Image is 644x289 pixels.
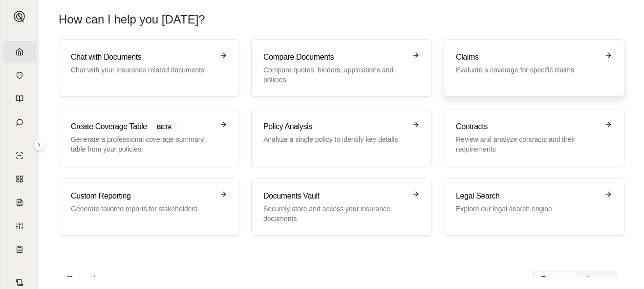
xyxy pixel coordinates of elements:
[263,65,406,85] p: Compare quotes, binders, applications and policies
[2,65,37,86] a: Documents Vault
[251,178,432,236] a: Documents VaultSecurely store and access your insurance documents
[10,7,29,26] button: Expand sidebar
[2,111,37,133] a: Chat
[540,275,571,283] div: Reports
[66,272,96,286] h2: Recent
[71,51,214,63] h3: Chat with Documents
[2,168,37,190] a: Policy Comparisons
[59,178,239,236] a: Custom ReportingGenerate tailored reports for stakeholders
[456,121,599,133] h3: Contracts
[456,134,599,154] p: Review and analyze contracts and their requirements
[2,192,37,213] a: Claim Coverage
[71,65,214,75] p: Chat with your insurance related documents
[71,121,214,133] h3: Create Coverage Table
[579,272,615,286] button: Chats
[59,109,239,166] a: Create Coverage TableBETAGenerate a professional coverage summary table from your policies.
[59,39,239,97] a: Chat with DocumentsChat with your insurance related documents
[59,12,205,27] h1: How can I help you [DATE]?
[456,190,599,202] h3: Legal Search
[71,134,214,154] p: Generate a professional coverage summary table from your policies.
[263,121,406,133] h3: Policy Analysis
[584,275,609,283] div: Chats
[456,65,599,75] p: Evaluate a coverage for specific claims
[2,239,37,260] a: Coverage Table
[2,145,37,166] a: Single Policy
[263,51,406,63] h3: Compare Documents
[14,11,25,22] img: Expand sidebar
[251,39,432,97] a: Compare DocumentsCompare quotes, binders, applications and policies
[444,178,624,236] a: Legal SearchExplore our legal search engine
[2,215,37,237] a: Custom Report
[2,88,37,110] a: Prompt Library
[444,39,624,97] a: ClaimsEvaluate a coverage for specific claims
[151,122,177,133] span: BETA
[263,190,406,202] h3: Documents Vault
[71,190,214,202] h3: Custom Reporting
[456,204,599,214] p: Explore our legal search engine
[2,41,37,63] a: Home
[263,204,406,223] p: Securely store and access your insurance documents
[263,134,406,144] p: Analyze a single policy to identify key details
[33,139,45,151] button: Expand sidebar
[251,109,432,166] a: Policy AnalysisAnalyze a single policy to identify key details
[71,204,214,214] p: Generate tailored reports for stakeholders
[456,51,599,63] h3: Claims
[444,109,624,166] a: ContractsReview and analyze contracts and their requirements
[535,272,577,286] button: Reports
